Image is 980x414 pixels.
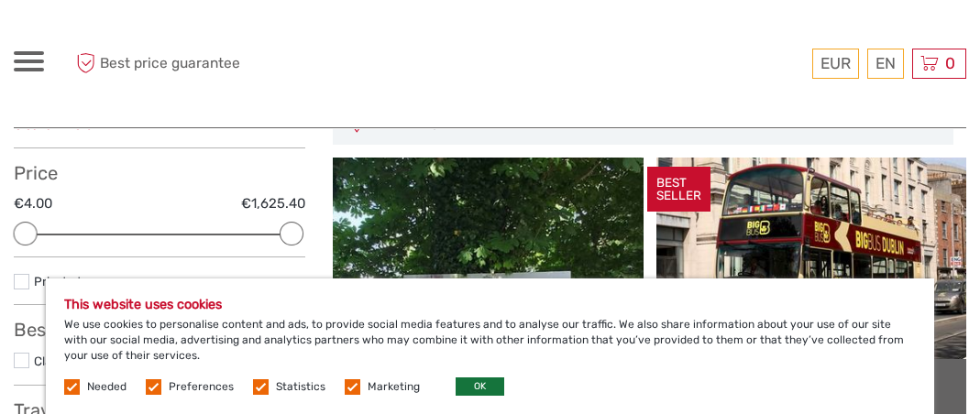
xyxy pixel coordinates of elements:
[211,28,233,50] button: Open LiveChat chat widget
[241,194,305,213] label: €1,625.40
[64,297,916,312] h5: This website uses cookies
[72,49,252,79] span: Best price guarantee
[647,167,710,212] div: BEST SELLER
[169,379,234,395] label: Preferences
[276,379,325,395] label: Statistics
[820,54,851,72] span: EUR
[456,377,504,396] button: OK
[340,18,613,109] img: 3600-1d72084d-7d81-4261-8863-f83ba75b79d7_logo_big.png
[34,354,108,368] a: Classic Tours
[14,319,305,341] h3: Best Of
[87,379,127,395] label: Needed
[368,379,420,395] label: Marketing
[46,278,934,414] div: We use cookies to personalise content and ads, to provide social media features and to analyse ou...
[14,194,52,213] label: €4.00
[942,54,958,72] span: 0
[867,49,904,79] div: EN
[14,162,305,184] h3: Price
[26,32,207,47] p: We're away right now. Please check back later!
[34,274,107,289] a: Private tours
